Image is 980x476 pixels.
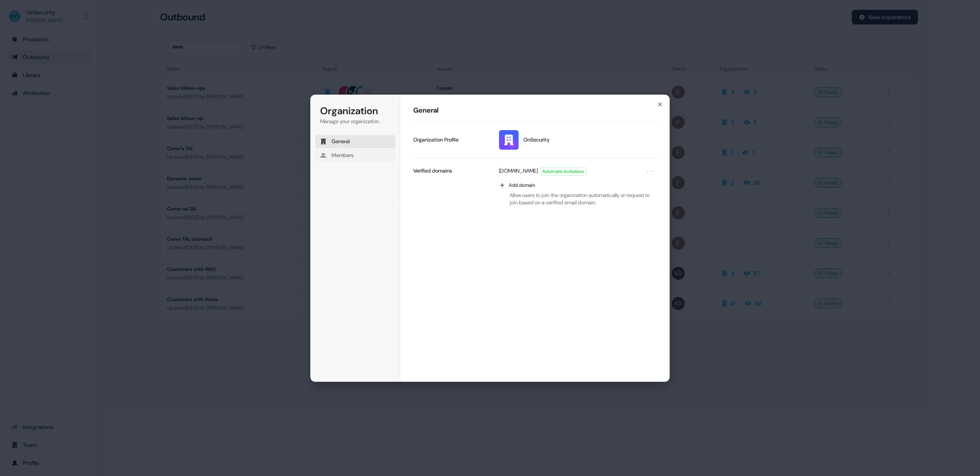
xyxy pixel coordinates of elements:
[645,166,655,176] button: Open menu
[413,167,452,175] p: Verified domains
[320,104,390,117] h1: Organization
[499,167,538,175] p: [DOMAIN_NAME]
[315,135,395,148] button: General
[495,192,657,206] p: Allow users to join the organization automatically or request to join based on a verified email d...
[509,182,535,188] span: Add domain
[495,179,657,192] button: Add domain
[413,136,459,144] p: Organization Profile
[413,106,657,115] h1: General
[523,136,550,144] span: OnSecurity
[332,138,350,145] span: General
[499,130,519,150] img: OnSecurity
[315,149,395,162] button: Members
[332,152,354,159] span: Members
[540,168,586,175] span: Automatic invitations
[320,118,390,125] p: Manage your organization.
